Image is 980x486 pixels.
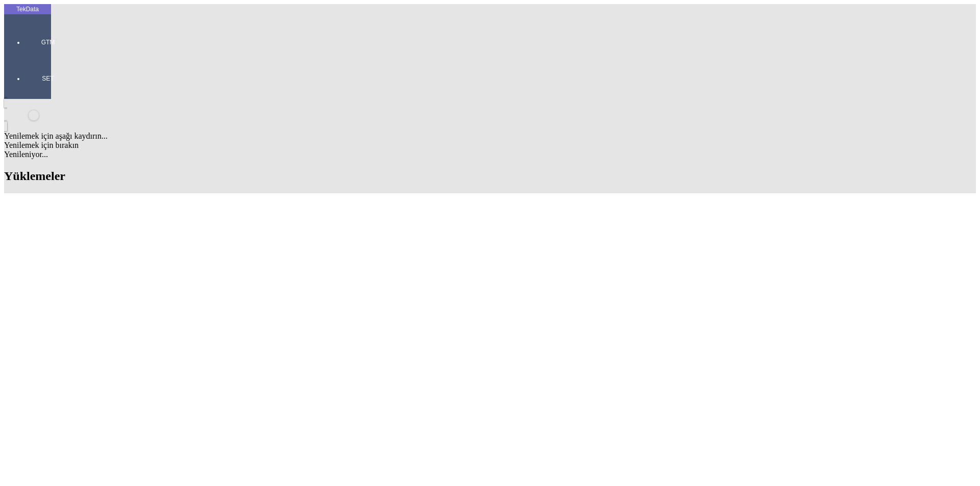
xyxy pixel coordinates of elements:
[4,132,976,141] div: Yenilemek için aşağı kaydırın...
[4,150,976,159] div: Yenileniyor...
[4,169,976,183] h2: Yüklemeler
[33,74,63,83] span: SET
[4,141,976,150] div: Yenilemek için bırakın
[33,38,63,46] span: GTM
[4,5,51,13] div: TekData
